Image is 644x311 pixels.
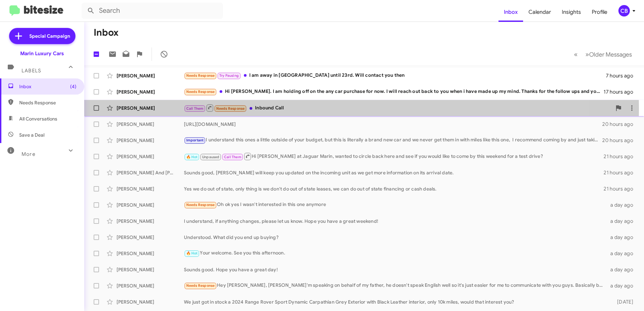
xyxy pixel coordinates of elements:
[19,83,76,90] span: Inbox
[184,282,606,289] div: Hey [PERSON_NAME], [PERSON_NAME]'m speaking on behalf of my father, he doesn't speak English well...
[224,155,241,159] span: Call Them
[117,89,184,95] div: [PERSON_NAME]
[184,249,606,257] div: Your welcome. See you this afternoon.
[184,201,606,209] div: Oh ok yes I wasn't interested in this one anymore
[20,50,64,57] div: Marin Luxury Cars
[606,72,639,79] div: 7 hours ago
[216,106,245,111] span: Needs Response
[586,2,613,22] a: Profile
[117,266,184,273] div: [PERSON_NAME]
[613,5,637,16] button: CB
[184,169,604,176] div: Sounds good, [PERSON_NAME] will keep you updated on the incoming unit as we get more information ...
[186,155,198,159] span: 🔥 Hot
[117,282,184,289] div: [PERSON_NAME]
[117,72,184,79] div: [PERSON_NAME]
[219,73,239,78] span: Try Pausing
[602,121,639,128] div: 20 hours ago
[19,115,57,122] span: All Conversations
[186,138,204,142] span: Important
[184,121,602,128] div: [URL][DOMAIN_NAME]
[117,137,184,144] div: [PERSON_NAME]
[22,151,35,157] span: More
[186,203,215,207] span: Needs Response
[184,152,604,161] div: Hi [PERSON_NAME] at Jaguar Marin, wanted to circle back here and see if you would like to come by...
[184,218,606,224] div: I understand, if anything changes, please let us know. Hope you have a great weekend!
[94,27,119,38] h1: Inbox
[186,251,198,255] span: 🔥 Hot
[184,72,606,79] div: I am away in [GEOGRAPHIC_DATA] until 23rd. Will contact you then
[117,299,184,305] div: [PERSON_NAME]
[184,266,606,273] div: Sounds good. Hope you have a great day!
[618,5,630,16] div: CB
[29,33,70,39] span: Special Campaign
[117,250,184,257] div: [PERSON_NAME]
[606,250,639,257] div: a day ago
[606,218,639,224] div: a day ago
[70,83,76,90] span: (4)
[184,185,604,192] div: Yes we do out of state, only thing is we don't do out of state leases, we can do out of state fin...
[574,50,578,59] span: «
[606,299,639,305] div: [DATE]
[82,3,223,19] input: Search
[186,106,204,111] span: Call Them
[186,283,215,288] span: Needs Response
[581,47,636,61] button: Next
[184,234,606,241] div: Understood. What did you end up buying?
[604,185,639,192] div: 21 hours ago
[589,51,632,58] span: Older Messages
[19,99,76,106] span: Needs Response
[585,50,589,59] span: »
[523,2,556,22] a: Calendar
[117,153,184,160] div: [PERSON_NAME]
[184,88,604,96] div: Hi [PERSON_NAME]. I am holding off on the any car purchase for now. I will reach out back to you ...
[117,234,184,241] div: [PERSON_NAME]
[117,105,184,111] div: [PERSON_NAME]
[22,68,41,74] span: Labels
[184,104,612,112] div: Inbound Call
[117,185,184,192] div: [PERSON_NAME]
[606,282,639,289] div: a day ago
[9,28,75,44] a: Special Campaign
[498,2,523,22] a: Inbox
[117,169,184,176] div: [PERSON_NAME] And [PERSON_NAME]
[604,89,639,95] div: 17 hours ago
[602,137,639,144] div: 20 hours ago
[117,121,184,128] div: [PERSON_NAME]
[570,47,582,61] button: Previous
[186,73,215,78] span: Needs Response
[606,266,639,273] div: a day ago
[117,202,184,208] div: [PERSON_NAME]
[604,153,639,160] div: 21 hours ago
[184,136,602,144] div: I understand this ones a little outside of your budget, but this is literally a brand new car and...
[570,47,636,61] nav: Page navigation example
[606,234,639,241] div: a day ago
[186,90,215,94] span: Needs Response
[606,202,639,208] div: a day ago
[184,299,606,305] div: We just got in stock a 2024 Range Rover Sport Dynamic Carpathian Grey Exterior with Black Leather...
[19,132,44,138] span: Save a Deal
[117,218,184,224] div: [PERSON_NAME]
[604,169,639,176] div: 21 hours ago
[202,155,220,159] span: Unpaused
[556,2,586,22] a: Insights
